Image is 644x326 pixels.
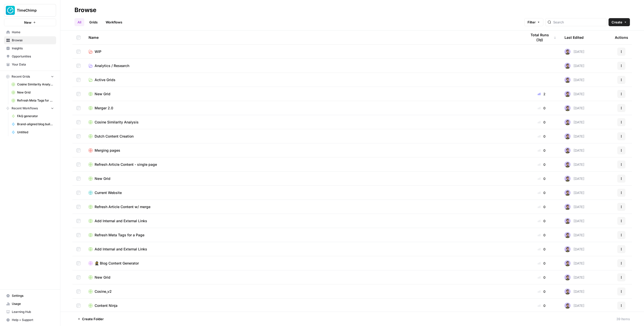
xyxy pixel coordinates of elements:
a: Current Website [89,190,519,195]
span: Filter [528,20,536,25]
span: 🥷 Blog Content Generator [95,261,139,266]
span: Recent Workflows [12,106,38,111]
div: 0 [527,176,556,181]
div: 0 [527,261,556,266]
div: 0 [527,148,556,153]
a: Merging pages [89,148,519,153]
img: ruybxce7esr7yef6hou754u07ter [565,204,571,210]
div: [DATE] [565,119,584,125]
a: Settings [4,292,56,300]
img: ruybxce7esr7yef6hou754u07ter [565,274,571,280]
a: Cosine_v2 [89,289,519,294]
img: ruybxce7esr7yef6hou754u07ter [565,119,571,125]
a: Home [4,28,56,36]
a: All [74,18,84,26]
div: Last Edited [565,30,584,44]
div: [DATE] [565,303,584,309]
a: Analytics / Research [89,63,519,68]
a: FAQ generator [9,112,56,120]
input: Search [553,20,604,25]
span: Home [12,30,54,35]
a: New Grid [9,88,56,96]
span: New Grid [95,275,110,280]
div: [DATE] [565,147,584,153]
div: [DATE] [565,260,584,266]
span: Your Data [12,62,54,67]
span: Recent Grids [12,74,30,79]
div: [DATE] [565,232,584,238]
div: [DATE] [565,204,584,210]
img: ruybxce7esr7yef6hou754u07ter [565,303,571,309]
div: [DATE] [565,133,584,139]
div: 0 [527,275,556,280]
button: Recent Workflows [4,105,56,112]
a: Brand-aligned blog builder [9,120,56,128]
a: Untitled [9,128,56,136]
div: 0 [527,218,556,223]
span: Refresh Article Content - single page [95,162,157,167]
a: Refresh Article Content w/ merge [89,204,519,209]
div: Browse [74,6,96,14]
a: WIP [89,49,519,54]
img: ruybxce7esr7yef6hou754u07ter [565,260,571,266]
span: Content Ninja [95,303,117,308]
div: 0 [527,162,556,167]
a: Opportunities [4,52,56,60]
div: [DATE] [565,218,584,224]
div: 0 [527,190,556,195]
a: Refresh Article Content - single page [89,162,519,167]
div: [DATE] [565,91,584,97]
span: New Grid [95,176,110,181]
img: ruybxce7esr7yef6hou754u07ter [565,176,571,182]
span: Refresh Meta Tags for a Page [17,98,54,103]
button: New [4,19,56,26]
span: Merger 2.0 [95,106,113,111]
div: Actions [615,30,628,44]
div: 0 [527,204,556,209]
div: [DATE] [565,246,584,252]
div: 0 [527,289,556,294]
a: New Grid [89,91,519,96]
span: New [24,20,31,25]
img: ruybxce7esr7yef6hou754u07ter [565,218,571,224]
div: [DATE] [565,190,584,196]
div: [DATE] [565,49,584,55]
span: Add Internal and External Links [95,247,147,252]
div: [DATE] [565,63,584,69]
span: Analytics / Research [95,63,129,68]
div: 0 [527,106,556,111]
img: ruybxce7esr7yef6hou754u07ter [565,91,571,97]
button: Workspace: TimeChimp [4,4,56,17]
a: Add Internal and External Links [89,218,519,223]
a: New Grid [89,275,519,280]
span: Active Grids [95,77,115,82]
img: ruybxce7esr7yef6hou754u07ter [565,133,571,139]
span: Learning Hub [12,310,54,314]
div: Total Runs (7d) [527,30,556,44]
a: Insights [4,44,56,52]
img: TimeChimp Logo [6,6,15,15]
button: Create [609,18,630,26]
button: Recent Grids [4,73,56,80]
span: Opportunities [12,54,54,59]
img: ruybxce7esr7yef6hou754u07ter [565,246,571,252]
div: [DATE] [565,161,584,168]
div: [DATE] [565,77,584,83]
img: ruybxce7esr7yef6hou754u07ter [565,232,571,238]
a: Merger 2.0 [89,106,519,111]
span: Usage [12,302,54,306]
div: 2 [527,91,556,96]
span: WIP [95,49,101,54]
span: Create Folder [82,316,104,321]
span: Create [612,20,622,25]
a: Refresh Meta Tags for a Page [89,233,519,238]
span: Cosine_v2 [95,289,112,294]
span: Untitled [17,130,54,135]
img: ruybxce7esr7yef6hou754u07ter [565,77,571,83]
span: TimeChimp [17,8,47,13]
a: Grids [86,18,101,26]
div: 39 Items [616,316,630,321]
div: [DATE] [565,288,584,295]
a: Dutch Content Creation [89,134,519,139]
span: Refresh Article Content w/ merge [95,204,150,209]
